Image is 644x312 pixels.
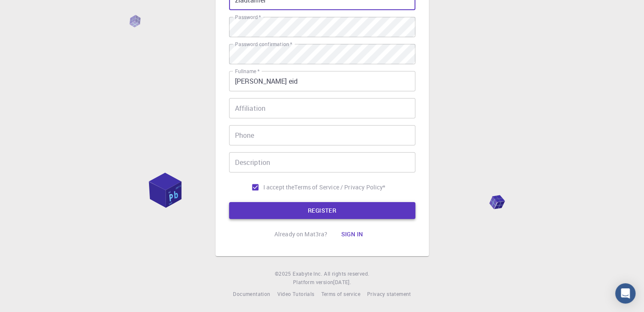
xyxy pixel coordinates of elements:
[294,183,385,192] p: Terms of Service / Privacy Policy *
[293,270,322,278] a: Exabyte Inc.
[235,41,292,48] label: Password confirmation
[333,278,351,287] a: [DATE].
[294,183,385,192] a: Terms of Service / Privacy Policy*
[274,230,328,238] p: Already on Mat3ra?
[233,290,270,297] span: Documentation
[277,290,314,298] a: Video Tutorials
[233,290,270,298] a: Documentation
[334,226,370,243] button: Sign in
[275,270,293,278] span: © 2025
[615,283,636,304] div: Open Intercom Messenger
[293,270,322,277] span: Exabyte Inc.
[293,278,333,287] span: Platform version
[277,290,314,297] span: Video Tutorials
[324,270,369,278] span: All rights reserved.
[367,290,411,298] a: Privacy statement
[235,14,261,21] label: Password
[229,202,415,219] button: REGISTER
[321,290,360,298] a: Terms of service
[263,183,295,192] span: I accept the
[333,279,351,285] span: [DATE] .
[321,290,360,297] span: Terms of service
[367,290,411,297] span: Privacy statement
[235,68,260,75] label: Fullname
